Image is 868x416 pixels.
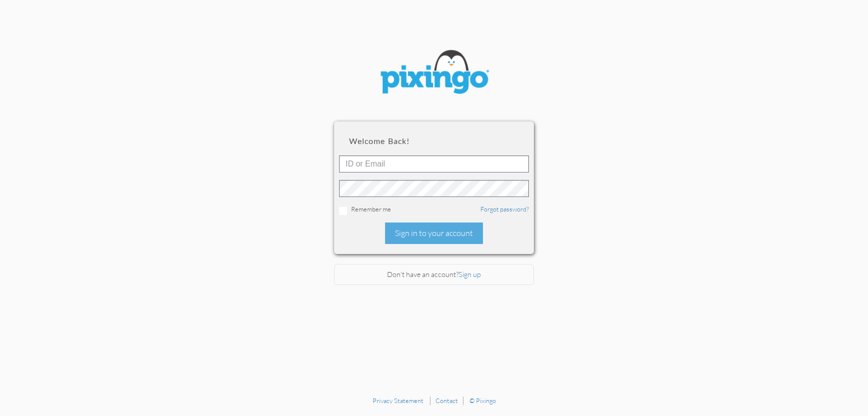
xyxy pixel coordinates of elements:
input: ID or Email [339,155,529,172]
a: Forgot password? [480,205,529,213]
a: © Pixingo [469,396,496,404]
div: Sign in to your account [385,222,483,244]
h2: Welcome back! [349,136,519,145]
a: Privacy Statement [373,396,424,404]
img: pixingo logo [374,45,494,101]
a: Contact [435,396,458,404]
a: Sign up [458,270,481,278]
div: Don't have an account? [334,264,534,285]
div: Remember me [339,204,529,215]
